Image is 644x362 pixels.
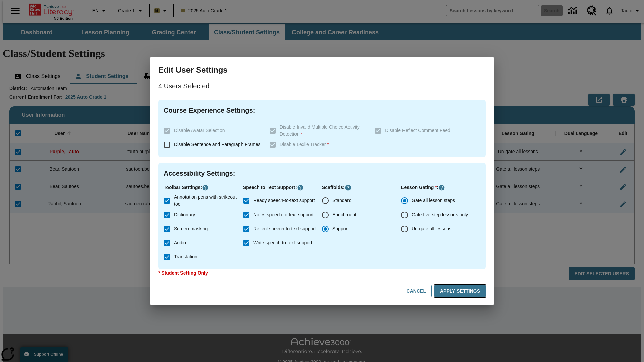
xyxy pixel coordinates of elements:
[412,211,468,218] span: Gate five-step lessons only
[332,225,349,232] span: Support
[164,184,243,191] p: Toolbar Settings :
[164,105,480,116] h4: Course Experience Settings :
[345,184,352,191] button: Click here to know more about
[401,184,480,191] p: Lesson Gating :
[266,138,370,152] label: These settings are specific to individual classes. To see these settings or make changes, please ...
[253,197,315,204] span: Ready speech-to-text support
[371,124,475,138] label: These settings are specific to individual classes. To see these settings or make changes, please ...
[253,225,316,232] span: Reflect speech-to-text support
[438,184,445,191] button: Click here to know more about
[297,184,304,191] button: Click here to know more about
[158,81,486,92] p: 4 Users Selected
[174,239,186,246] span: Audio
[434,285,486,298] button: Apply Settings
[160,124,264,138] label: These settings are specific to individual classes. To see these settings or make changes, please ...
[332,197,352,204] span: Standard
[322,184,401,191] p: Scaffolds :
[266,124,370,138] label: These settings are specific to individual classes. To see these settings or make changes, please ...
[401,285,432,298] button: Cancel
[202,184,209,191] button: Click here to know more about
[174,225,208,232] span: Screen masking
[280,124,360,137] span: Disable Invalid Multiple Choice Activity Detection
[158,269,486,277] p: * Student Setting Only
[385,128,450,133] span: Disable Reflect Comment Feed
[253,239,312,246] span: Write speech-to-text support
[412,197,455,204] span: Gate all lesson steps
[280,142,329,147] span: Disable Lexile Tracker
[158,65,486,75] h3: Edit User Settings
[174,142,261,147] span: Disable Sentence and Paragraph Frames
[174,211,195,218] span: Dictionary
[243,184,322,191] p: Speech to Text Support :
[253,211,314,218] span: Notes speech-to-text support
[174,194,237,208] span: Annotation pens with strikeout tool
[164,168,480,179] h4: Accessibility Settings :
[412,225,451,232] span: Un-gate all lessons
[332,211,356,218] span: Enrichment
[174,253,197,260] span: Translation
[174,128,225,133] span: Disable Avatar Selection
